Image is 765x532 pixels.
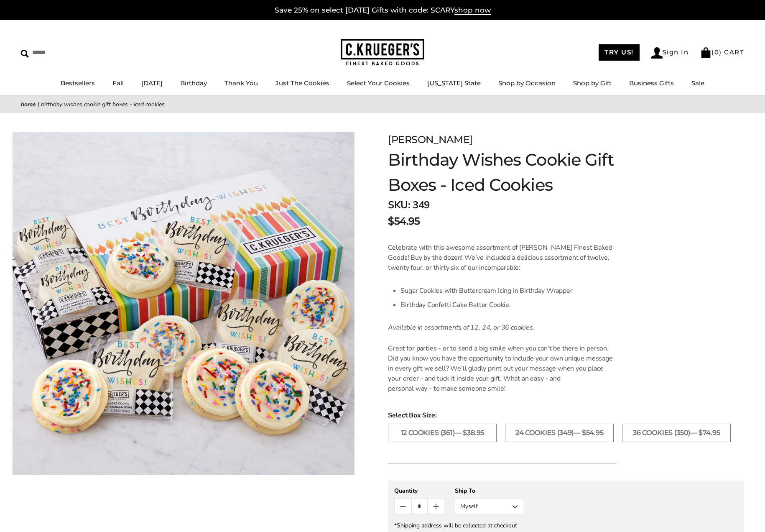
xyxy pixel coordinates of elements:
img: Account [651,47,663,59]
img: C.KRUEGER'S [341,39,424,66]
a: (0) CART [700,48,744,56]
div: *Shipping address will be collected at checkout [394,522,738,529]
a: [DATE] [141,79,163,87]
span: Select Box Size: [388,410,744,420]
img: Bag [700,47,711,58]
label: 12 Cookies (361)— $38.95 [388,424,497,442]
p: Celebrate with this awesome assortment of [PERSON_NAME] Finest Baked Goods! Buy by the dozen! We’... [388,243,617,273]
strong: SKU: [388,198,410,212]
p: Great for parties - or to send a big smile when you can’t be there in person. Did you know you ha... [388,343,617,394]
div: [PERSON_NAME] [388,132,655,147]
a: Bestsellers [61,79,95,87]
button: Myself [455,498,523,515]
img: Search [21,50,29,58]
button: Count minus [395,499,411,514]
span: 349 [413,198,430,212]
nav: breadcrumbs [21,100,744,109]
a: Home [21,100,36,108]
a: Shop by Gift [573,79,612,87]
h1: Birthday Wishes Cookie Gift Boxes - Iced Cookies [388,147,655,197]
span: Birthday Wishes Cookie Gift Boxes - Iced Cookies [41,100,165,108]
em: Available in assortments of 12, 24, or 36 cookies. [388,323,534,332]
a: Select Your Cookies [347,79,410,87]
a: TRY US! [599,44,640,61]
a: Fall [112,79,124,87]
span: $54.95 [388,214,420,229]
a: Sign In [651,47,689,59]
span: shop now [454,6,491,15]
li: Birthday Confetti Cake Batter Cookie. [400,298,617,312]
div: Quantity [394,487,444,495]
a: [US_STATE] State [427,79,481,87]
li: Sugar Cookies with Buttercream Icing in Birthday Wrapper [400,284,617,298]
button: Count plus [428,499,444,514]
span: | [38,100,39,108]
div: Ship To [455,487,523,495]
img: Birthday Wishes Cookie Gift Boxes - Iced Cookies [13,132,354,474]
a: Shop by Occasion [498,79,556,87]
a: Thank You [224,79,258,87]
input: Search [21,46,120,59]
label: 36 Cookies (350)— $74.95 [622,424,731,442]
label: 24 Cookies (349)— $54.95 [505,424,614,442]
a: Just The Cookies [275,79,329,87]
a: Save 25% on select [DATE] Gifts with code: SCARYshop now [275,6,491,15]
a: Birthday [180,79,207,87]
span: 0 [714,48,719,56]
a: Sale [691,79,704,87]
a: Business Gifts [629,79,674,87]
input: Quantity [411,499,428,514]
